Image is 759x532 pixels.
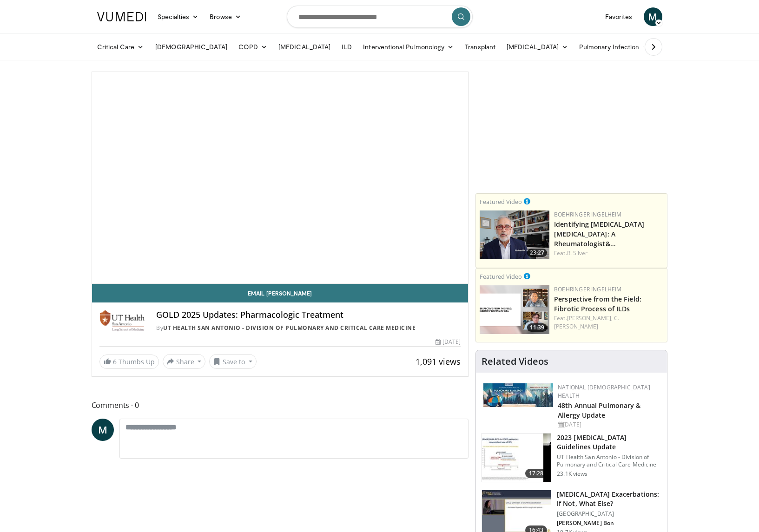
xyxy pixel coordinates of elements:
a: 23:27 [480,210,549,259]
a: Identifying [MEDICAL_DATA] [MEDICAL_DATA]: A Rheumatologist&… [554,220,644,248]
h4: Related Videos [482,356,548,367]
a: Critical Care [92,38,150,56]
a: National [DEMOGRAPHIC_DATA] Health [558,383,650,400]
div: [DATE] [558,420,660,429]
a: Pulmonary Infection [574,38,654,56]
a: [PERSON_NAME], [567,314,613,322]
img: 0d260a3c-dea8-4d46-9ffd-2859801fb613.png.150x105_q85_crop-smart_upscale.png [480,285,549,334]
input: Search topics, interventions [287,6,473,28]
h3: [MEDICAL_DATA] Exacerbations: if Not, What Else? [557,490,661,508]
a: C. [PERSON_NAME] [554,314,619,330]
a: [DEMOGRAPHIC_DATA] [150,38,233,56]
img: 9f1c6381-f4d0-4cde-93c4-540832e5bbaf.150x105_q85_crop-smart_upscale.jpg [482,433,551,482]
p: [PERSON_NAME] Bon [557,519,661,527]
button: Save to [209,354,257,369]
a: M [644,7,662,26]
img: VuMedi Logo [97,12,146,21]
a: Interventional Pulmonology [357,38,459,56]
div: Feat. [554,314,663,331]
a: 17:28 2023 [MEDICAL_DATA] Guidelines Update UT Health San Antonio - Division of Pulmonary and Cri... [482,433,661,482]
img: b90f5d12-84c1-472e-b843-5cad6c7ef911.jpg.150x105_q85_autocrop_double_scale_upscale_version-0.2.jpg [483,383,553,407]
a: Perspective from the Field: Fibrotic Process of ILDs [554,295,641,313]
a: Specialties [152,7,205,26]
span: 17:28 [525,469,548,478]
a: 6 Thumbs Up [99,355,159,369]
small: Featured Video [480,272,522,281]
iframe: Advertisement [502,72,641,188]
p: 23.1K views [557,470,587,478]
a: [MEDICAL_DATA] [273,38,336,56]
p: [GEOGRAPHIC_DATA] [557,510,661,518]
p: UT Health San Antonio - Division of Pulmonary and Critical Care Medicine [557,453,661,468]
a: Favorites [600,7,638,26]
a: 48th Annual Pulmonary & Allergy Update [558,401,640,420]
span: 1,091 views [416,356,461,367]
button: Share [163,354,206,369]
h4: GOLD 2025 Updates: Pharmacologic Treatment [156,310,461,320]
div: [DATE] [436,338,461,346]
a: Email [PERSON_NAME] [92,284,469,302]
a: COPD [233,38,273,56]
span: Comments 0 [92,399,469,411]
img: UT Health San Antonio - Division of Pulmonary and Critical Care Medicine [99,310,145,332]
small: Featured Video [480,197,522,206]
div: Feat. [554,249,663,257]
a: R. Silver [567,249,588,257]
a: Boehringer Ingelheim [554,285,621,293]
span: 23:27 [527,249,547,257]
a: UT Health San Antonio - Division of Pulmonary and Critical Care Medicine [163,324,416,332]
a: ILD [336,38,357,56]
div: By [156,324,461,332]
a: [MEDICAL_DATA] [501,38,574,56]
span: 6 [113,357,117,366]
img: dcc7dc38-d620-4042-88f3-56bf6082e623.png.150x105_q85_crop-smart_upscale.png [480,210,549,259]
a: Boehringer Ingelheim [554,210,621,218]
a: Transplant [459,38,501,56]
span: 11:39 [527,323,547,332]
a: M [92,419,114,441]
a: 11:39 [480,285,549,334]
video-js: Video Player [92,72,469,284]
a: Browse [204,7,247,26]
h3: 2023 [MEDICAL_DATA] Guidelines Update [557,433,661,452]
